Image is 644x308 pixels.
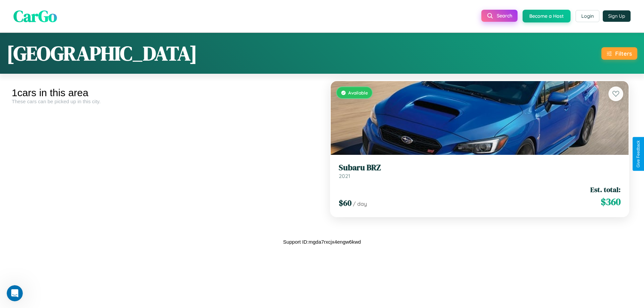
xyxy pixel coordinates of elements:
h3: Subaru BRZ [339,163,621,173]
p: Support ID: mgda7rxcjx4engw6kwd [283,237,361,246]
button: Filters [601,47,637,60]
span: CarGo [13,5,57,27]
div: 1 cars in this area [12,87,317,99]
div: Filters [615,50,632,57]
span: Search [497,13,512,19]
span: Est. total: [590,185,621,194]
span: / day [353,200,367,207]
iframe: Intercom live chat [7,285,23,301]
button: Become a Host [523,10,571,22]
button: Search [481,10,518,22]
div: Give Feedback [636,140,641,168]
div: These cars can be picked up in this city. [12,99,317,104]
a: Subaru BRZ2021 [339,163,621,179]
span: $ 60 [339,197,352,208]
button: Login [576,10,599,22]
span: Available [348,90,368,96]
span: $ 360 [601,195,621,208]
button: Sign Up [603,10,631,22]
h1: [GEOGRAPHIC_DATA] [7,40,197,67]
span: 2021 [339,173,350,179]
